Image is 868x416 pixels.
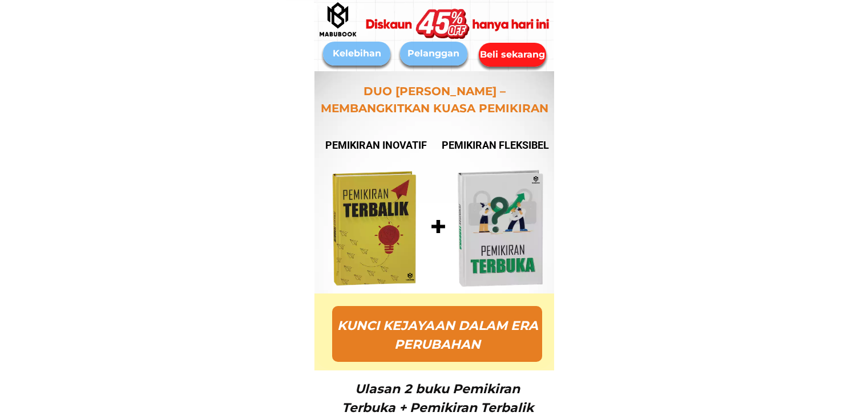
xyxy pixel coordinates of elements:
h1: PEMIKIRAN INOVATIF [321,137,431,153]
h1: KUNCI KEJAYAAN DALAM ERA PERUBAHAN [329,316,546,354]
h1: DUO [PERSON_NAME] – MEMBANGKITKAN KUASA PEMIKIRAN [309,83,560,117]
span: Ulasan 2 buku Pemikiran Terbuka + Pemikiran Terbalik [342,381,534,415]
h1: + [422,205,454,248]
div: Beli sekarang [479,48,546,62]
h1: PEMIKIRAN FLEKSIBEL [441,137,551,153]
div: Kelebihan [323,47,390,60]
div: Pelanggan [400,47,467,60]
